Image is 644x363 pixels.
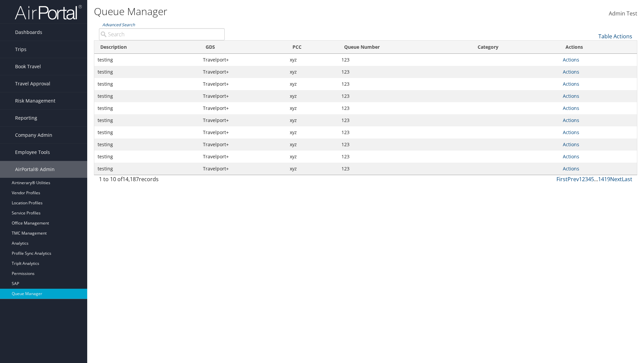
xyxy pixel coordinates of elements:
td: xyz [286,54,338,66]
td: 123 [338,138,472,151]
span: Book Travel [15,58,41,75]
a: 2 [582,175,585,183]
a: 5 [591,175,594,183]
td: testing [94,114,200,126]
img: airportal-logo.png [15,4,82,20]
td: testing [94,102,200,114]
td: 123 [338,66,472,78]
input: Advanced Search [99,28,225,40]
td: Travelport+ [200,138,286,151]
td: xyz [286,66,338,78]
span: Employee Tools [15,144,50,161]
td: Travelport+ [200,151,286,163]
td: testing [94,90,200,102]
td: xyz [286,138,338,151]
div: 1 to 10 of records [99,175,225,187]
td: xyz [286,78,338,90]
td: testing [94,78,200,90]
td: 123 [338,126,472,138]
th: Actions [559,41,637,54]
td: Travelport+ [200,102,286,114]
td: testing [94,66,200,78]
th: GDS: activate to sort column ascending [200,41,286,54]
a: Actions [563,141,579,148]
td: Travelport+ [200,78,286,90]
span: Travel Approval [15,75,50,92]
span: 14,187 [122,175,139,183]
th: Description: activate to sort column ascending [94,41,200,54]
td: Travelport+ [200,54,286,66]
td: 123 [338,102,472,114]
span: Trips [15,41,26,58]
td: 123 [338,151,472,163]
td: testing [94,54,200,66]
th: Category: activate to sort column ascending [472,41,559,54]
a: Admin Test [609,3,637,24]
a: Actions [563,153,579,160]
span: Reporting [15,110,37,126]
td: Travelport+ [200,163,286,175]
td: xyz [286,151,338,163]
a: Actions [563,93,579,99]
td: xyz [286,90,338,102]
td: xyz [286,102,338,114]
a: Actions [563,129,579,135]
a: Prev [568,175,579,183]
span: AirPortal® Admin [15,161,55,178]
td: xyz [286,126,338,138]
a: Next [610,175,622,183]
a: Advanced Search [102,22,135,28]
a: 1 [579,175,582,183]
td: testing [94,126,200,138]
span: … [594,175,598,183]
td: xyz [286,163,338,175]
a: First [556,175,568,183]
a: Actions [563,56,579,63]
a: Actions [563,117,579,123]
th: PCC: activate to sort column ascending [286,41,338,54]
td: testing [94,151,200,163]
td: testing [94,138,200,151]
td: 123 [338,114,472,126]
th: Queue Number: activate to sort column ascending [338,41,472,54]
a: 1419 [598,175,610,183]
td: 123 [338,163,472,175]
span: Company Admin [15,127,52,144]
h1: Queue Manager [94,4,456,18]
span: Risk Management [15,92,55,109]
td: Travelport+ [200,126,286,138]
a: Actions [563,165,579,172]
td: Travelport+ [200,66,286,78]
td: Travelport+ [200,114,286,126]
a: Table Actions [598,33,632,40]
td: 123 [338,54,472,66]
span: Admin Test [609,10,637,17]
span: Dashboards [15,24,42,41]
a: Actions [563,105,579,111]
td: 123 [338,78,472,90]
td: Travelport+ [200,90,286,102]
a: 4 [588,175,591,183]
a: 3 [585,175,588,183]
a: Actions [563,81,579,87]
td: xyz [286,114,338,126]
td: 123 [338,90,472,102]
a: Actions [563,69,579,75]
td: testing [94,163,200,175]
a: Last [622,175,632,183]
